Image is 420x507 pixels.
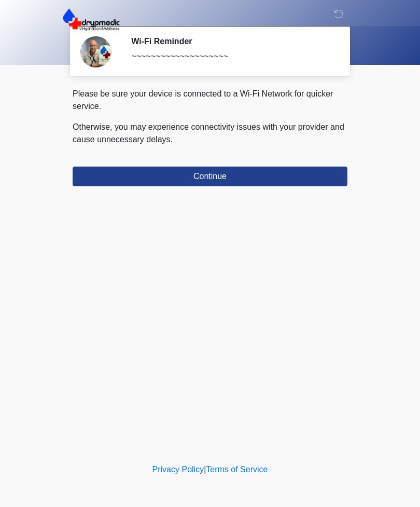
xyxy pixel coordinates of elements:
[152,465,204,474] a: Privacy Policy
[73,88,347,113] p: Please be sure your device is connected to a Wi-Fi Network for quicker service.
[204,465,206,474] a: |
[131,50,332,63] div: ~~~~~~~~~~~~~~~~~~~~
[73,167,347,186] button: Continue
[62,8,120,32] img: DrypMedic IV Hydration & Wellness Logo
[73,121,347,146] p: Otherwise, you may experience connectivity issues with your provider and cause unnecessary delays
[80,36,111,67] img: Agent Avatar
[171,135,173,144] span: .
[206,465,268,474] a: Terms of Service
[131,36,332,46] h2: Wi-Fi Reminder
